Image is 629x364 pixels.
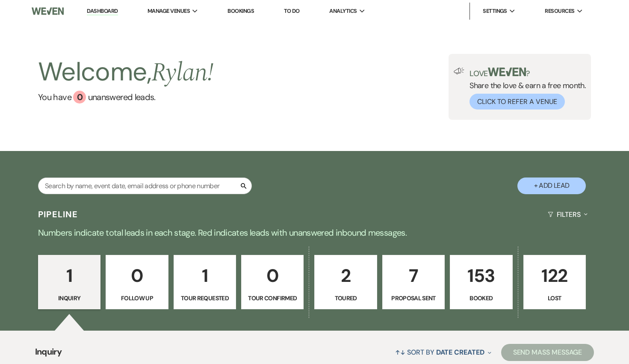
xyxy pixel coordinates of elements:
p: 7 [388,261,439,290]
span: Date Created [436,348,484,357]
p: Booked [455,293,507,303]
div: Share the love & earn a free month. [464,68,586,109]
p: Tour Confirmed [247,293,298,303]
img: Weven Logo [32,2,64,20]
a: 1Tour Requested [174,255,236,310]
button: + Add Lead [517,178,586,194]
p: Love ? [470,68,586,77]
a: 0Follow Up [106,255,168,310]
span: Analytics [329,7,357,15]
a: Bookings [227,7,254,15]
p: Proposal Sent [388,293,439,303]
img: weven-logo-green.svg [488,68,526,76]
p: Tour Requested [179,293,230,303]
button: Send Mass Message [501,344,594,361]
a: You have 0 unanswered leads. [38,91,213,104]
h2: Welcome, [38,54,213,91]
p: 2 [320,261,371,290]
h3: Pipeline [38,208,78,220]
p: Lost [529,293,580,303]
p: 122 [529,261,580,290]
p: 153 [455,261,507,290]
input: Search by name, event date, email address or phone number [38,178,252,194]
a: 153Booked [450,255,512,310]
a: To Do [284,7,300,15]
div: 0 [73,91,86,104]
p: 0 [111,261,162,290]
span: Rylan ! [151,53,213,92]
p: Toured [320,293,371,303]
span: ↑↓ [395,348,405,357]
button: Click to Refer a Venue [470,94,565,109]
button: Sort By Date Created [392,341,494,364]
p: 1 [179,261,230,290]
p: 0 [247,261,298,290]
span: Resources [545,7,574,15]
span: Manage Venues [148,7,190,15]
a: 0Tour Confirmed [241,255,304,310]
a: 2Toured [314,255,377,310]
span: Inquiry [35,345,62,364]
button: Filters [544,203,591,226]
p: 1 [44,261,95,290]
span: Settings [483,7,507,15]
p: Numbers indicate total leads in each stage. Red indicates leads with unanswered inbound messages. [7,226,623,240]
a: 122Lost [523,255,586,310]
a: Dashboard [87,7,118,15]
img: loud-speaker-illustration.svg [454,68,464,74]
p: Follow Up [111,293,162,303]
a: 7Proposal Sent [382,255,445,310]
p: Inquiry [44,293,95,303]
a: 1Inquiry [38,255,100,310]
